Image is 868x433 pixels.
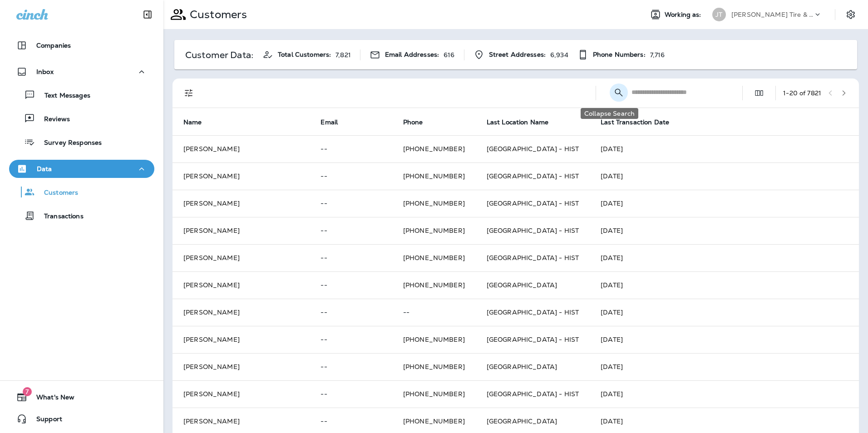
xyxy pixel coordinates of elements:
p: -- [321,336,381,343]
td: [DATE] [590,326,859,353]
button: Settings [843,6,859,23]
span: [GEOGRAPHIC_DATA] [487,363,557,371]
td: [DATE] [590,380,859,408]
td: [PHONE_NUMBER] [392,190,476,217]
td: [PERSON_NAME] [173,135,310,162]
div: JT [712,8,726,21]
td: [PHONE_NUMBER] [392,162,476,190]
p: Companies [36,42,71,49]
span: Support [27,415,62,426]
td: [DATE] [590,353,859,380]
span: Phone Numbers: [593,51,646,59]
p: -- [321,254,381,261]
td: [PERSON_NAME] [173,380,310,408]
button: Customers [9,182,154,202]
span: Total Customers: [278,51,331,59]
p: Transactions [35,212,84,221]
span: Email [321,118,350,126]
span: Email [321,118,338,126]
span: Street Addresses: [489,51,546,59]
p: Text Messages [35,92,90,100]
p: Customers [35,189,78,197]
p: Reviews [35,115,70,124]
td: [DATE] [590,190,859,217]
td: [PERSON_NAME] [173,326,310,353]
p: Survey Responses [35,139,102,148]
td: [PERSON_NAME] [173,190,310,217]
button: Support [9,410,154,428]
p: Customer Data: [185,51,253,59]
span: [GEOGRAPHIC_DATA] [487,281,557,289]
div: 1 - 20 of 7821 [783,89,821,97]
button: Reviews [9,109,154,128]
td: [PHONE_NUMBER] [392,353,476,380]
td: [DATE] [590,217,859,244]
span: [GEOGRAPHIC_DATA] - HIST [487,308,579,316]
td: [PERSON_NAME] [173,353,310,380]
span: Email Addresses: [385,51,439,59]
p: Customers [186,8,247,21]
p: 7,821 [335,51,351,59]
td: [PHONE_NUMBER] [392,244,476,271]
td: [DATE] [590,244,859,271]
td: [PHONE_NUMBER] [392,135,476,162]
td: [DATE] [590,162,859,190]
p: -- [321,145,381,153]
p: Data [37,165,52,172]
button: Inbox [9,63,154,81]
td: [PERSON_NAME] [173,299,310,326]
p: -- [321,363,381,370]
span: Phone [403,118,435,126]
td: [PERSON_NAME] [173,244,310,271]
span: Last Location Name [487,118,549,126]
p: 7,716 [650,51,665,59]
span: [GEOGRAPHIC_DATA] - HIST [487,335,579,344]
button: Filters [180,84,198,102]
button: Edit Fields [750,84,768,102]
span: Working as: [665,11,703,19]
span: What's New [27,394,74,404]
td: [PHONE_NUMBER] [392,380,476,408]
span: Last Location Name [487,118,561,126]
td: [DATE] [590,135,859,162]
p: -- [321,200,381,207]
td: [DATE] [590,271,859,299]
p: -- [321,227,381,234]
span: 7 [23,387,32,396]
span: Name [183,118,202,126]
td: [PHONE_NUMBER] [392,217,476,244]
span: Phone [403,118,423,126]
td: [DATE] [590,299,859,326]
p: [PERSON_NAME] Tire & Auto [731,11,813,18]
span: [GEOGRAPHIC_DATA] [487,417,557,425]
span: Last Transaction Date [601,118,681,126]
span: [GEOGRAPHIC_DATA] - HIST [487,172,579,180]
div: Collapse Search [581,108,638,119]
p: 616 [444,51,454,59]
button: Data [9,160,154,178]
button: Collapse Search [610,84,628,102]
button: Companies [9,36,154,54]
td: [PHONE_NUMBER] [392,326,476,353]
td: [PERSON_NAME] [173,271,310,299]
p: -- [321,390,381,398]
span: [GEOGRAPHIC_DATA] - HIST [487,254,579,262]
button: Collapse Sidebar [135,5,160,24]
span: [GEOGRAPHIC_DATA] - HIST [487,199,579,207]
span: [GEOGRAPHIC_DATA] - HIST [487,226,579,235]
span: Name [183,118,214,126]
td: [PHONE_NUMBER] [392,271,476,299]
button: Text Messages [9,85,154,104]
button: Survey Responses [9,133,154,152]
span: [GEOGRAPHIC_DATA] - HIST [487,390,579,398]
td: [PERSON_NAME] [173,162,310,190]
p: -- [321,418,381,425]
span: [GEOGRAPHIC_DATA] - HIST [487,145,579,153]
button: 7What's New [9,388,154,406]
p: Inbox [36,68,54,75]
td: [PERSON_NAME] [173,217,310,244]
p: -- [321,172,381,180]
p: -- [403,309,465,316]
p: -- [321,309,381,316]
span: Last Transaction Date [601,118,669,126]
